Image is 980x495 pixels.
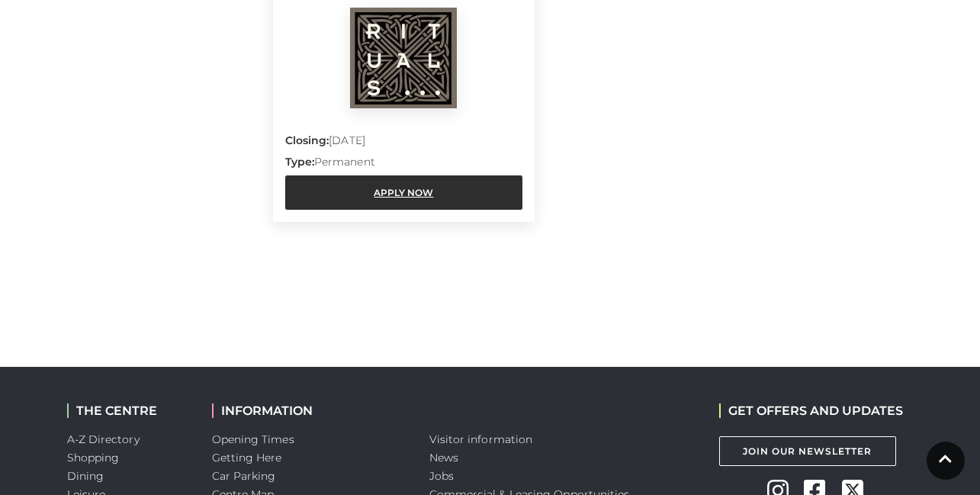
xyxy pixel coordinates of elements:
[212,469,276,483] a: Car Parking
[285,155,314,169] strong: Type:
[67,432,140,446] a: A-Z Directory
[429,469,454,483] a: Jobs
[212,451,282,464] a: Getting Here
[212,403,406,418] h2: INFORMATION
[67,469,104,483] a: Dining
[350,8,457,108] img: Rituals
[67,451,120,464] a: Shopping
[67,403,189,418] h2: THE CENTRE
[719,403,903,418] h2: GET OFFERS AND UPDATES
[429,451,458,464] a: News
[285,133,523,154] p: [DATE]
[285,133,329,147] strong: Closing:
[212,432,294,446] a: Opening Times
[285,154,523,175] p: Permanent
[719,436,896,466] a: Join Our Newsletter
[429,432,533,446] a: Visitor information
[285,175,523,210] a: Apply Now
